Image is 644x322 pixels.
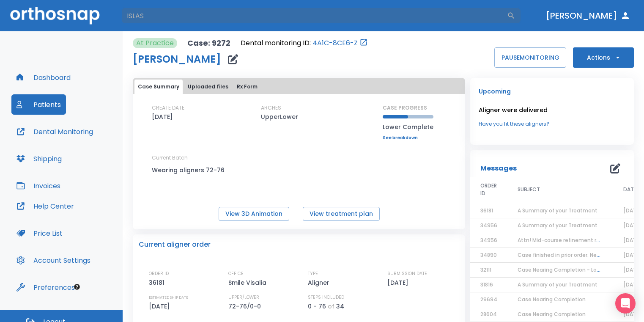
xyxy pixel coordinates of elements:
[133,54,221,64] h1: [PERSON_NAME]
[219,207,289,221] button: View 3D Animation
[328,301,334,311] p: of
[623,207,641,214] span: [DATE]
[518,281,597,288] span: A Summary of your Treatment
[623,281,641,288] span: [DATE]
[518,296,586,303] span: Case Nearing Completion
[308,270,318,278] p: TYPE
[623,237,641,244] span: [DATE]
[149,278,167,288] p: 36181
[152,112,173,122] p: [DATE]
[479,105,625,115] p: Aligner were delivered
[479,120,625,128] a: Have you fit these aligners?
[11,149,67,169] button: Shipping
[480,266,491,273] span: 32111
[623,311,641,318] span: [DATE]
[312,38,358,48] a: 4A1C-8CE6-Z
[11,176,66,196] button: Invoices
[480,281,493,288] span: 31816
[11,250,96,270] button: Account Settings
[518,207,597,214] span: A Summary of your Treatment
[149,294,188,301] p: ESTIMATED SHIP DATE
[228,278,269,288] p: Smile Visalia
[518,237,616,244] span: Attn! Mid-course refinement required
[615,293,636,314] div: Open Intercom Messenger
[303,207,380,221] button: View treatment plan
[623,251,641,259] span: [DATE]
[518,186,540,193] span: SUBJECT
[73,283,81,291] div: Tooltip anchor
[623,222,641,229] span: [DATE]
[241,38,311,48] p: Dental monitoring ID:
[139,239,211,250] p: Current aligner order
[480,311,497,318] span: 28604
[480,251,497,259] span: 34890
[480,182,497,197] span: ORDER ID
[10,7,100,24] img: Orthosnap
[11,121,98,142] button: Dental Monitoring
[543,8,634,23] button: [PERSON_NAME]
[134,80,183,94] button: Case Summary
[387,270,427,278] p: SUBMISSION DATE
[573,47,634,68] button: Actions
[233,80,261,94] button: Rx Form
[121,7,507,24] input: Search by Patient Name or Case #
[134,80,463,94] div: tabs
[480,163,517,173] p: Messages
[152,154,228,162] p: Current Batch
[11,196,79,216] button: Help Center
[11,67,76,88] button: Dashboard
[494,47,566,68] button: PAUSEMONITORING
[308,301,326,311] p: 0 - 76
[480,237,497,244] span: 34956
[136,38,174,48] p: At Practice
[383,135,433,140] a: See breakdown
[518,311,586,318] span: Case Nearing Completion
[308,278,332,288] p: Aligner
[308,294,344,301] p: STEPS INCLUDED
[383,104,433,112] p: CASE PROGRESS
[241,38,368,48] div: Open patient in dental monitoring portal
[228,294,259,301] p: UPPER/LOWER
[11,94,66,115] button: Patients
[480,222,497,229] span: 34956
[261,104,281,112] p: ARCHES
[480,296,497,303] span: 29694
[152,104,184,112] p: CREATE DATE
[228,301,264,311] p: 72-76/0-0
[152,165,228,175] p: Wearing aligners 72-76
[261,112,298,122] p: UpperLower
[11,223,68,243] button: Price List
[623,266,641,273] span: [DATE]
[149,301,173,311] p: [DATE]
[187,38,230,48] p: Case: 9272
[184,80,232,94] button: Uploaded files
[336,301,344,311] p: 34
[480,207,493,214] span: 36181
[383,122,433,132] p: Lower Complete
[228,270,244,278] p: OFFICE
[479,86,625,96] p: Upcoming
[518,266,606,273] span: Case Nearing Completion - Lower
[11,277,80,297] button: Preferences
[387,278,411,288] p: [DATE]
[623,186,636,193] span: DATE
[518,222,597,229] span: A Summary of your Treatment
[149,270,169,278] p: ORDER ID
